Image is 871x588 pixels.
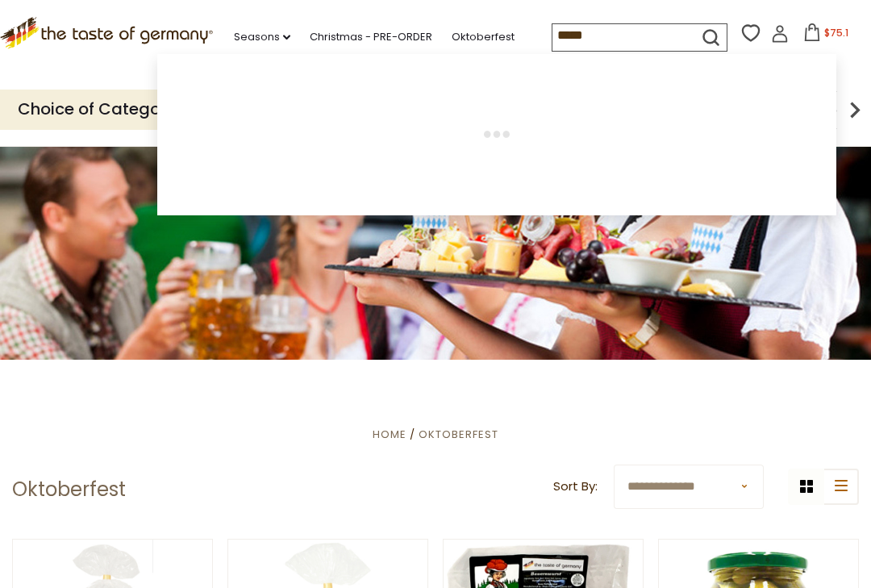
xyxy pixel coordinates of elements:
a: Christmas - PRE-ORDER [310,28,432,46]
a: Oktoberfest [419,427,498,442]
a: Oktoberfest [452,28,515,46]
a: Home [373,427,406,442]
h1: Oktoberfest [12,477,126,502]
div: Instant Search Results [157,54,836,215]
span: $75.1 [824,26,848,40]
label: Sort By: [553,477,598,497]
a: Seasons [234,28,290,46]
img: next arrow [839,94,871,126]
button: $75.1 [792,23,861,48]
